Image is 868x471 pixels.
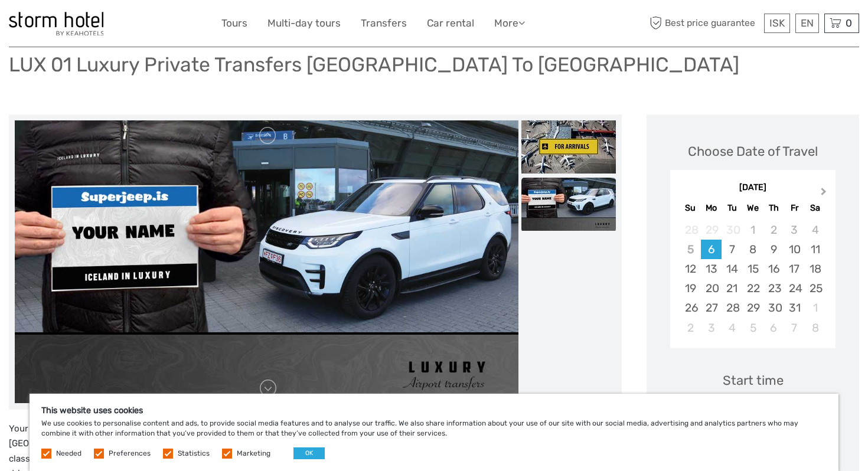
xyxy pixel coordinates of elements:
[763,200,784,216] div: Th
[701,240,722,259] div: Choose Monday, October 6th, 2025
[647,14,761,33] span: Best price guarantee
[722,259,742,279] div: Choose Tuesday, October 14th, 2025
[722,240,742,259] div: Choose Tuesday, October 7th, 2025
[30,394,838,471] div: We use cookies to personalise content and ads, to provide social media features and to analyse ou...
[805,318,825,338] div: Choose Saturday, November 8th, 2025
[763,279,784,298] div: Choose Thursday, October 23rd, 2025
[722,220,742,240] div: Not available Tuesday, September 30th, 2025
[742,240,763,259] div: Choose Wednesday, October 8th, 2025
[763,240,784,259] div: Choose Thursday, October 9th, 2025
[680,200,701,216] div: Su
[815,185,834,204] button: Next Month
[670,182,836,194] div: [DATE]
[56,449,81,459] label: Needed
[701,200,722,216] div: Mo
[494,15,525,32] a: More
[795,14,819,33] div: EN
[680,220,701,240] div: Not available Sunday, September 28th, 2025
[784,200,805,216] div: Fr
[701,298,722,318] div: Choose Monday, October 27th, 2025
[109,449,151,459] label: Preferences
[784,240,805,259] div: Choose Friday, October 10th, 2025
[742,298,763,318] div: Choose Wednesday, October 29th, 2025
[805,279,825,298] div: Choose Saturday, October 25th, 2025
[237,449,270,459] label: Marketing
[267,15,341,32] a: Multi-day tours
[742,279,763,298] div: Choose Wednesday, October 22nd, 2025
[41,405,827,416] h5: This website uses cookies
[723,371,784,390] div: Start time
[784,220,805,240] div: Not available Friday, October 3rd, 2025
[701,259,722,279] div: Choose Monday, October 13th, 2025
[15,120,518,404] img: 16fb447c7d50440eaa484c9a0dbf045b_main_slider.jpeg
[763,259,784,279] div: Choose Thursday, October 16th, 2025
[742,318,763,338] div: Choose Wednesday, November 5th, 2025
[701,318,722,338] div: Choose Monday, November 3rd, 2025
[701,220,722,240] div: Not available Monday, September 29th, 2025
[722,200,742,216] div: Tu
[784,318,805,338] div: Choose Friday, November 7th, 2025
[680,240,701,259] div: Not available Sunday, October 5th, 2025
[769,17,785,29] span: ISK
[844,17,854,29] span: 0
[701,279,722,298] div: Choose Monday, October 20th, 2025
[680,259,701,279] div: Choose Sunday, October 12th, 2025
[763,298,784,318] div: Choose Thursday, October 30th, 2025
[521,120,616,174] img: d17cabca94be4cdf9a944f0c6cf5d444_slider_thumbnail.jpg
[805,259,825,279] div: Choose Saturday, October 18th, 2025
[293,447,325,459] button: OK
[9,53,739,77] h1: LUX 01 Luxury Private Transfers [GEOGRAPHIC_DATA] To [GEOGRAPHIC_DATA]
[722,298,742,318] div: Choose Tuesday, October 28th, 2025
[722,279,742,298] div: Choose Tuesday, October 21st, 2025
[784,259,805,279] div: Choose Friday, October 17th, 2025
[427,15,474,32] a: Car rental
[722,318,742,338] div: Choose Tuesday, November 4th, 2025
[674,220,831,338] div: month 2025-10
[680,298,701,318] div: Choose Sunday, October 26th, 2025
[805,298,825,318] div: Choose Saturday, November 1st, 2025
[805,240,825,259] div: Choose Saturday, October 11th, 2025
[784,279,805,298] div: Choose Friday, October 24th, 2025
[680,318,701,338] div: Choose Sunday, November 2nd, 2025
[361,15,407,32] a: Transfers
[9,12,103,35] img: 100-ccb843ef-9ccf-4a27-8048-e049ba035d15_logo_small.jpg
[742,259,763,279] div: Choose Wednesday, October 15th, 2025
[763,318,784,338] div: Choose Thursday, November 6th, 2025
[763,220,784,240] div: Not available Thursday, October 2nd, 2025
[680,279,701,298] div: Choose Sunday, October 19th, 2025
[742,200,763,216] div: We
[221,15,247,32] a: Tours
[742,220,763,240] div: Not available Wednesday, October 1st, 2025
[688,142,818,161] div: Choose Date of Travel
[784,298,805,318] div: Choose Friday, October 31st, 2025
[521,178,616,231] img: 16fb447c7d50440eaa484c9a0dbf045b_slider_thumbnail.jpeg
[805,200,825,216] div: Sa
[178,449,210,459] label: Statistics
[805,220,825,240] div: Not available Saturday, October 4th, 2025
